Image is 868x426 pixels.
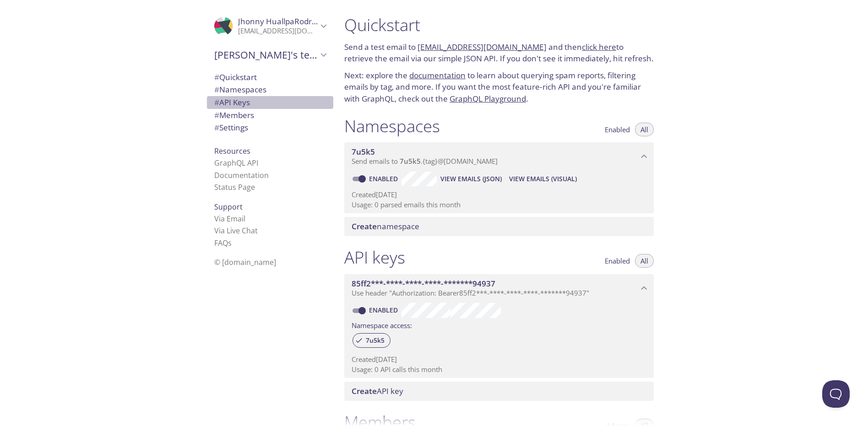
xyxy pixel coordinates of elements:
[214,49,318,61] span: [PERSON_NAME]'s team
[214,226,258,236] a: Via Live Chat
[352,365,646,374] p: Usage: 0 API calls this month
[418,42,547,52] a: [EMAIL_ADDRESS][DOMAIN_NAME]
[437,172,505,186] button: View Emails (JSON)
[822,380,850,408] iframe: Help Scout Beacon - Open
[238,16,331,27] span: Jhonny HuallpaRodriguez
[207,11,333,41] div: Jhonny HuallpaRodriguez
[352,386,377,396] span: Create
[352,156,498,166] span: Send emails to . {tag} @[DOMAIN_NAME]
[214,202,243,212] span: Support
[368,174,401,183] a: Enabled
[352,200,646,210] p: Usage: 0 parsed emails this month
[344,70,654,105] p: Next: explore the to learn about querying spam reports, filtering emails by tag, and more. If you...
[400,156,421,166] span: 7u5k5
[214,122,219,133] span: #
[214,122,248,133] span: Settings
[352,318,412,331] label: Namespace access:
[214,182,255,192] a: Status Page
[450,93,526,104] a: GraphQL Playground
[352,355,646,364] p: Created [DATE]
[207,96,333,109] div: API Keys
[352,221,377,232] span: Create
[214,110,254,120] span: Members
[214,72,257,82] span: Quickstart
[509,173,577,184] span: View Emails (Visual)
[214,257,276,267] span: © [DOMAIN_NAME]
[238,27,318,36] p: [EMAIL_ADDRESS][DOMAIN_NAME]
[440,173,502,184] span: View Emails (JSON)
[214,72,219,82] span: #
[214,110,219,120] span: #
[352,386,403,396] span: API key
[344,142,654,171] div: 7u5k5 namespace
[599,254,635,268] button: Enabled
[214,214,245,224] a: Via Email
[505,172,580,186] button: View Emails (Visual)
[214,84,219,95] span: #
[207,43,333,67] div: Jhonny's team
[207,83,333,96] div: Namespaces
[344,247,405,268] h1: API keys
[344,41,654,65] p: Send a test email to and then to retrieve the email via our simple JSON API. If you don't see it ...
[352,146,375,157] span: 7u5k5
[344,217,654,236] div: Create namespace
[353,333,391,348] div: 7u5k5
[409,70,466,81] a: documentation
[214,170,269,180] a: Documentation
[344,15,654,35] h1: Quickstart
[214,97,219,108] span: #
[214,97,250,108] span: API Keys
[368,306,401,314] a: Enabled
[582,42,616,52] a: click here
[207,109,333,122] div: Members
[599,123,635,136] button: Enabled
[214,146,250,156] span: Resources
[344,116,440,136] h1: Namespaces
[214,84,266,95] span: Namespaces
[344,382,654,401] div: Create API Key
[214,158,258,168] a: GraphQL API
[352,190,646,200] p: Created [DATE]
[360,336,390,345] span: 7u5k5
[228,238,232,248] span: s
[352,221,419,232] span: namespace
[207,121,333,134] div: Team Settings
[207,71,333,84] div: Quickstart
[214,238,232,248] a: FAQ
[635,123,654,136] button: All
[635,254,654,268] button: All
